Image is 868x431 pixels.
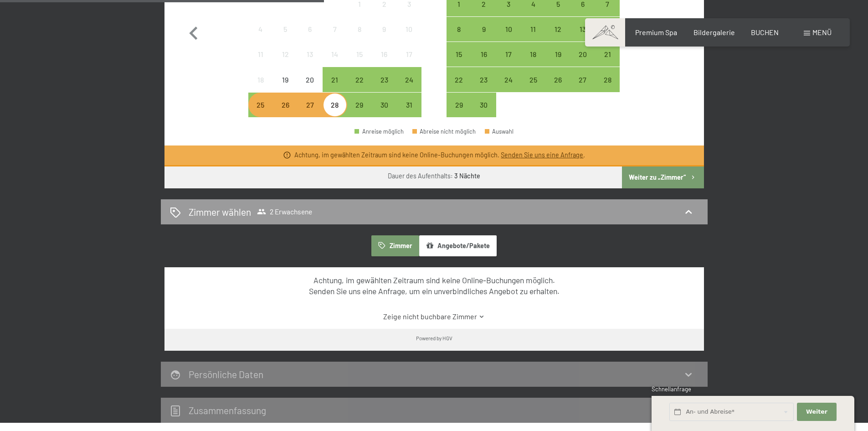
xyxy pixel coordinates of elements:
a: BUCHEN [751,28,779,36]
div: 12 [546,26,569,48]
div: 5 [546,0,569,23]
div: 20 [298,76,321,99]
div: Anreise nicht möglich [248,42,273,67]
div: 19 [546,51,569,73]
div: 5 [274,26,297,48]
span: Premium Spa [635,28,677,36]
div: 31 [397,101,420,124]
div: Anreise nicht möglich [347,17,372,42]
div: Mon Aug 18 2025 [248,67,273,92]
div: Thu Aug 21 2025 [323,67,347,92]
div: Sun Sep 14 2025 [595,17,620,42]
button: Weiter [797,403,836,421]
div: Fri Aug 29 2025 [347,93,372,117]
div: 22 [447,76,470,99]
div: Anreise möglich [496,42,521,67]
div: Anreise möglich [298,93,322,117]
div: Tue Sep 16 2025 [472,42,496,67]
div: Anreise nicht möglich [323,17,347,42]
div: Anreise möglich [472,42,496,67]
div: 11 [249,51,272,73]
div: 14 [324,51,346,73]
div: Anreise möglich [472,93,496,117]
span: 2 Erwachsene [257,207,312,216]
div: 24 [497,76,520,99]
div: Anreise nicht möglich [372,17,396,42]
div: Anreise nicht möglich [372,42,396,67]
div: Anreise möglich [273,93,298,117]
div: 4 [522,0,544,23]
div: Wed Sep 24 2025 [496,67,521,92]
div: Sat Aug 23 2025 [372,67,396,92]
div: Anreise nicht möglich [298,42,322,67]
div: 17 [497,51,520,73]
div: Anreise möglich [447,67,471,92]
div: Tue Aug 05 2025 [273,17,298,42]
div: Fri Sep 12 2025 [545,17,570,42]
button: Weiter zu „Zimmer“ [622,166,704,188]
div: 11 [522,26,544,48]
div: 28 [324,101,346,124]
div: Anreise möglich [372,67,396,92]
div: Wed Aug 27 2025 [298,93,322,117]
div: Tue Sep 30 2025 [472,93,496,117]
div: Sun Aug 10 2025 [396,17,421,42]
div: 2 [473,0,495,23]
a: Zeige nicht buchbare Zimmer [180,312,688,322]
div: Thu Aug 28 2025 [323,93,347,117]
div: Anreise nicht möglich [298,67,322,92]
div: Anreise nicht möglich [396,42,421,67]
div: Abreise nicht möglich [412,129,476,135]
div: Anreise möglich [447,17,471,42]
div: 13 [298,51,321,73]
div: Sun Sep 21 2025 [595,42,620,67]
div: 10 [397,26,420,48]
div: Mon Aug 11 2025 [248,42,273,67]
div: Wed Aug 13 2025 [298,42,322,67]
div: 27 [571,76,594,99]
div: Anreise möglich [595,17,620,42]
div: Anreise möglich [472,67,496,92]
div: Thu Sep 11 2025 [521,17,545,42]
div: Anreise nicht möglich [298,17,322,42]
div: 25 [249,101,272,124]
div: Anreise nicht möglich [273,42,298,67]
div: Auswahl [485,129,514,135]
div: Thu Sep 25 2025 [521,67,545,92]
div: 29 [348,101,371,124]
div: 22 [348,76,371,99]
div: 30 [373,101,395,124]
div: 24 [397,76,420,99]
div: Sat Sep 27 2025 [570,67,595,92]
h2: Zusammen­fassung [189,405,266,416]
div: 8 [348,26,371,48]
div: Fri Sep 19 2025 [545,42,570,67]
div: Mon Aug 04 2025 [248,17,273,42]
a: Bildergalerie [693,28,735,36]
div: Anreise möglich [372,93,396,117]
div: Tue Sep 23 2025 [472,67,496,92]
div: 12 [274,51,297,73]
div: Anreise möglich [347,93,372,117]
div: Wed Sep 10 2025 [496,17,521,42]
div: Anreise möglich [545,67,570,92]
div: 17 [397,51,420,73]
div: 9 [473,26,495,48]
div: 4 [249,26,272,48]
div: Fri Aug 15 2025 [347,42,372,67]
div: 18 [522,51,544,73]
div: 21 [596,51,619,73]
div: Mon Sep 08 2025 [447,17,471,42]
div: 15 [447,51,470,73]
div: Anreise nicht möglich [248,67,273,92]
div: Anreise möglich [347,67,372,92]
div: Mon Sep 22 2025 [447,67,471,92]
h2: Zimmer wählen [189,205,251,218]
div: Sun Aug 31 2025 [396,93,421,117]
button: Angebote/Pakete [419,235,497,256]
div: Anreise möglich [545,42,570,67]
div: 7 [324,26,346,48]
div: 10 [497,26,520,48]
div: Anreise nicht möglich [396,17,421,42]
